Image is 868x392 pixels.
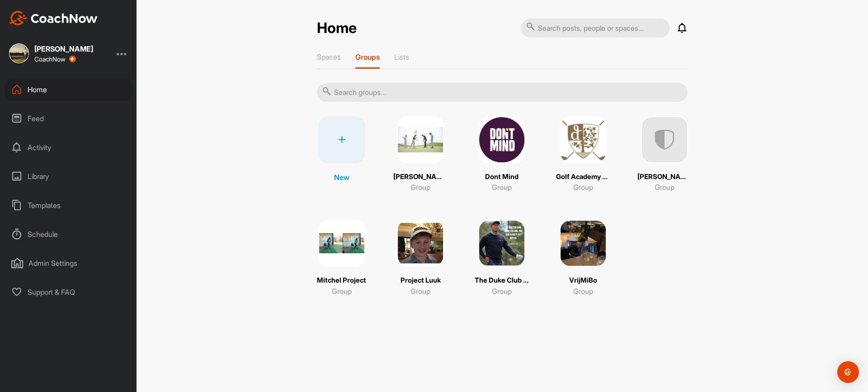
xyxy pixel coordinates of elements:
[5,252,132,274] div: Admin Settings
[556,172,610,182] p: Golf Academy The Duke
[5,194,132,217] div: Templates
[475,275,529,286] p: The Duke Club Selectie Heren 1 en 2
[569,275,597,286] p: VrijMiBo
[573,182,593,193] p: Group
[560,116,607,163] img: square_34bafa3647837eabb6a82fc4335ea0d5.png
[492,182,512,193] p: Group
[397,220,444,267] img: square_b6a50b57d161aa0d19c6e1682dccfeb4.png
[317,52,341,61] p: Spaces
[521,19,670,38] input: Search posts, people or spaces...
[560,220,607,267] img: square_aa32b8cd25ed61ae5db619e5df2b2ff1.png
[9,11,98,25] img: CoachNow
[401,275,441,286] p: Project Luuk
[478,116,525,163] img: square_756a4d900df4d3152d85e5faa2ed7a2e.png
[317,19,357,37] h2: Home
[5,281,132,303] div: Support & FAQ
[573,286,593,297] p: Group
[318,220,365,267] img: square_cc4a42385f6632a60fb4ea1bb978bd59.png
[492,286,512,297] p: Group
[655,182,675,193] p: Group
[5,78,132,101] div: Home
[9,43,29,63] img: square_9a2f47b6fabe5c3e6d7c00687b59be2d.jpg
[5,165,132,188] div: Library
[410,182,430,193] p: Group
[410,286,430,297] p: Group
[317,83,688,102] input: Search groups...
[393,172,448,182] p: [PERSON_NAME]
[641,116,688,163] img: uAAAAAElFTkSuQmCC
[837,361,859,383] div: Open Intercom Messenger
[317,275,366,286] p: Mitchel Project
[355,52,380,61] p: Groups
[397,116,444,163] img: square_a7409a0da75a6bf434781621f769207e.png
[394,52,409,61] p: Lists
[34,56,76,63] div: CoachNow
[334,172,349,183] p: New
[485,172,519,182] p: Dont Mind
[637,172,692,182] p: [PERSON_NAME] Project
[5,223,132,246] div: Schedule
[332,286,352,297] p: Group
[5,107,132,130] div: Feed
[34,45,93,52] div: [PERSON_NAME]
[5,136,132,159] div: Activity
[478,220,525,267] img: square_8252061464cdcd66d92db2b7bd5969cb.png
